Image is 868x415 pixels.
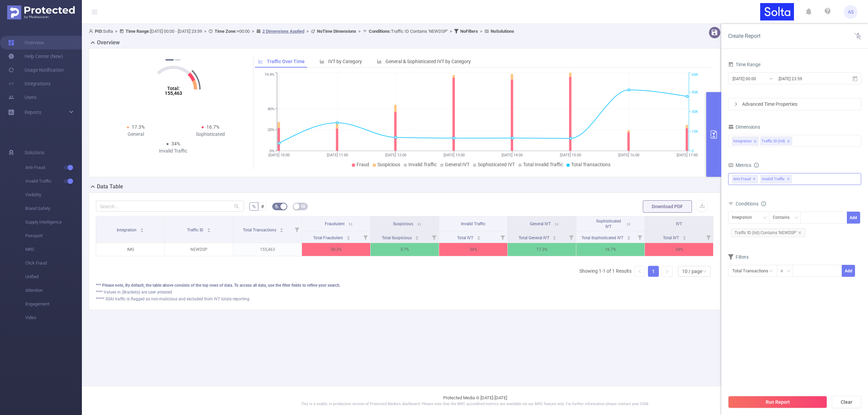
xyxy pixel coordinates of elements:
i: Filter menu [566,232,576,243]
span: > [304,29,311,34]
button: Download PDF [643,200,692,213]
div: icon: rightAdvanced Time Properties [728,98,861,110]
a: Integrations [8,77,50,90]
span: Traffic ID [187,228,204,232]
span: Invalid Traffic [461,221,486,226]
i: Filter menu [635,232,645,243]
span: Engagement [25,297,82,311]
tspan: 74.4% [264,73,274,77]
span: 17.3% [132,124,145,130]
div: ≥ [781,265,788,276]
i: icon: caret-down [207,230,211,232]
div: Sort [140,227,144,231]
input: End date [778,74,833,83]
div: 10 / page [682,266,702,276]
div: Sort [552,235,556,239]
b: No Filters [460,29,478,34]
i: icon: close [753,140,757,144]
div: Sort [415,235,419,239]
span: General IVT [445,162,469,167]
i: icon: caret-up [682,235,686,237]
span: > [113,29,119,34]
tspan: [DATE] 13:00 [443,153,464,157]
span: Total Transactions [571,162,610,167]
span: Time Range [728,62,761,67]
span: MRC [25,243,82,256]
a: Overview [8,36,44,49]
i: icon: info-circle [754,163,759,168]
div: Sort [207,227,211,231]
i: icon: caret-down [477,237,480,239]
i: icon: caret-up [415,235,419,237]
b: Time Range: [126,29,150,34]
i: icon: left [638,269,642,273]
span: Sophisticated IVT [478,162,515,167]
span: Traffic ID (tid) Contains 'NEWDSP' [731,228,806,237]
tspan: 155,463 [164,90,182,96]
i: icon: line-chart [258,59,263,64]
span: 16.7% [206,124,219,130]
b: No Solutions [491,29,514,34]
a: Users [8,90,37,104]
span: IVT by Category [328,59,362,64]
p: 34% [439,243,507,256]
i: icon: caret-down [140,230,144,232]
span: IVT [676,221,682,226]
button: 2 [175,59,180,60]
span: > [478,29,484,34]
tspan: [DATE] 15:00 [560,153,581,157]
span: ✕ [753,175,756,183]
span: Dimensions [728,124,760,130]
span: Total Sophisticated IVT [581,235,624,240]
h2: Overview [97,39,120,47]
div: Integration [733,137,752,146]
i: icon: down [703,269,707,274]
tspan: 15K [692,129,698,134]
i: icon: bar-chart [377,59,382,64]
i: icon: caret-down [627,237,631,239]
b: Conditions : [369,29,391,34]
span: Supply Intelligence [25,215,82,229]
tspan: [DATE] 16:00 [618,153,639,157]
button: Run Report [728,396,827,408]
p: 17.3% [508,243,576,256]
div: Sort [682,235,686,239]
span: Anti-Fraud [25,161,82,174]
div: **** Values in (Brackets) are user attested [96,289,713,295]
u: 2 Dimensions Applied [262,29,304,34]
span: Sophisticated IVT [596,219,621,229]
span: Filters [728,254,749,260]
i: icon: down [786,269,791,274]
tspan: 0 [692,149,694,153]
i: icon: right [734,102,738,106]
i: icon: caret-down [682,237,686,239]
input: Search... [96,201,244,212]
i: icon: close [787,140,790,144]
span: > [250,29,256,34]
i: Filter menu [361,232,370,243]
a: Help Center (New) [8,49,63,63]
span: % [252,204,256,209]
div: ***** SSAI traffic is flagged as non-malicious and excluded from IVT totals reporting [96,296,713,302]
i: icon: table [301,204,305,208]
span: > [448,29,454,34]
b: Time Zone: [215,29,237,34]
b: PID: [95,29,103,34]
span: General IVT [530,221,551,226]
tspan: [DATE] 10:00 [269,153,290,157]
button: Add [847,212,860,224]
input: Start date [732,74,787,83]
span: Total IVT [663,235,680,240]
span: Total Transactions [243,228,277,232]
span: Solutions [25,146,44,159]
span: Create Report [728,33,761,39]
tspan: 60K [692,73,698,77]
span: Invalid Traffic [408,162,437,167]
a: 1 [648,266,659,276]
i: Filter menu [704,232,713,243]
span: Suspicious [377,162,400,167]
span: Attention [25,284,82,297]
span: Traffic ID Contains 'NEWDSP' [369,29,448,34]
tspan: 45K [692,90,698,95]
span: Traffic Over Time [267,59,305,64]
